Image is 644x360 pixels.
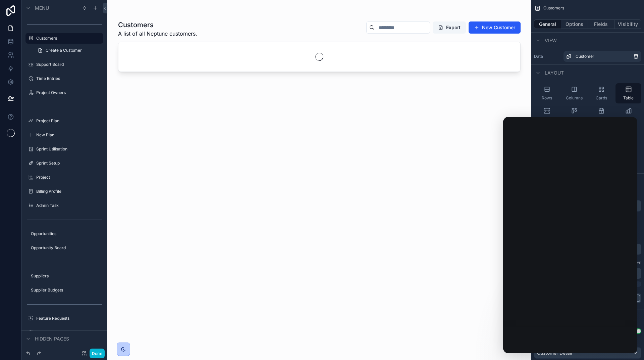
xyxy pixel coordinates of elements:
span: Create a Customer [46,48,82,53]
label: Data [534,54,561,59]
label: Users [36,330,102,335]
span: Table [623,95,634,101]
span: Rows [542,95,552,101]
span: Customers [543,5,564,11]
button: Visibility [614,19,641,29]
a: Customer [563,51,641,62]
button: Board [561,105,587,125]
label: Support Board [36,62,102,67]
button: Cards [588,83,614,103]
label: Customers [36,36,99,41]
label: Project Plan [36,118,102,124]
label: Supplier Budgets [31,287,102,293]
label: Billing Profile [36,189,102,194]
label: Project Owners [36,90,102,95]
button: Table [615,83,641,103]
label: Project [36,175,102,180]
label: Sprint Setup [36,161,102,166]
a: Create a Customer [34,45,103,56]
label: Opportunities [31,231,102,236]
button: Columns [561,83,587,103]
span: Customer [576,54,594,59]
label: Time Entries [36,76,102,81]
label: Feature Requests [36,316,102,321]
button: Calendar [588,105,614,125]
span: Columns [566,95,583,101]
button: General [534,19,561,29]
span: Layout [545,70,564,76]
span: Menu [35,5,49,11]
label: Sprint Utilisation [36,146,102,152]
label: New Plan [36,132,102,138]
button: Done [90,349,105,358]
label: Suppliers [31,273,102,279]
button: Options [561,19,588,29]
span: Cards [596,95,607,101]
button: Charts [615,105,641,125]
button: Fields [588,19,615,29]
span: Hidden pages [35,335,69,342]
span: View [545,37,557,44]
button: Grid [534,105,560,125]
button: Rows [534,83,560,103]
label: Opportunity Board [31,245,102,251]
label: Admin Task [36,203,102,208]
